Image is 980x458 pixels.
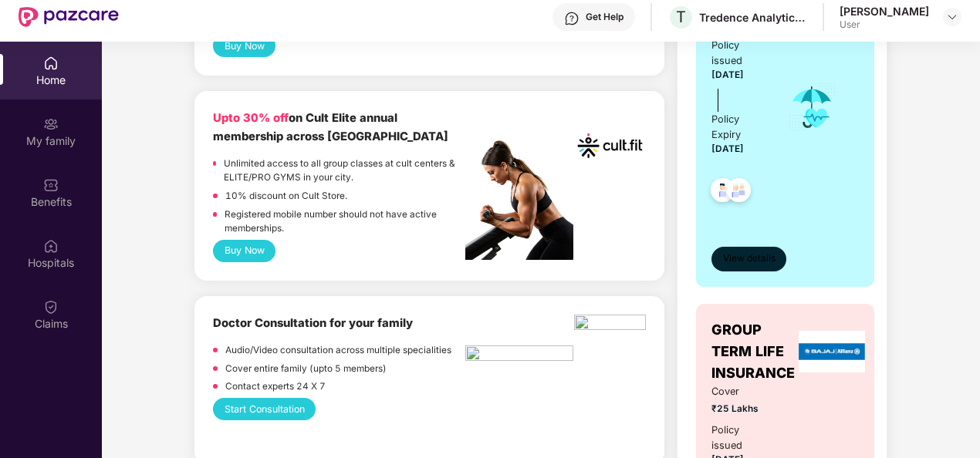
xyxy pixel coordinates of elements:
p: Contact experts 24 X 7 [225,379,326,394]
p: Registered mobile number should not have active memberships. [225,207,465,236]
img: svg+xml;base64,PHN2ZyBpZD0iQmVuZWZpdHMiIHhtbG5zPSJodHRwOi8vd3d3LnczLm9yZy8yMDAwL3N2ZyIgd2lkdGg9Ij... [43,177,59,193]
div: Policy Expiry [711,112,766,143]
img: physica%20-%20Edited.png [574,315,647,335]
button: View details [711,247,786,271]
img: pc2.png [465,140,573,260]
span: ₹25 Lakhs [711,402,766,416]
div: Policy issued [711,38,766,69]
button: Start Consultation [213,398,316,420]
p: Cover entire family (upto 5 members) [225,362,387,376]
img: svg+xml;base64,PHN2ZyBpZD0iQ2xhaW0iIHhtbG5zPSJodHRwOi8vd3d3LnczLm9yZy8yMDAwL3N2ZyIgd2lkdGg9IjIwIi... [43,299,59,315]
img: cult.png [574,109,647,182]
img: svg+xml;base64,PHN2ZyBpZD0iRHJvcGRvd24tMzJ4MzIiIHhtbG5zPSJodHRwOi8vd3d3LnczLm9yZy8yMDAwL3N2ZyIgd2... [946,11,958,23]
b: Doctor Consultation for your family [213,316,413,330]
span: [DATE] [711,69,744,80]
img: svg+xml;base64,PHN2ZyBpZD0iSGVscC0zMngzMiIgeG1sbnM9Imh0dHA6Ly93d3cudzMub3JnLzIwMDAvc3ZnIiB3aWR0aD... [564,11,580,26]
img: svg+xml;base64,PHN2ZyBpZD0iSG9tZSIgeG1sbnM9Imh0dHA6Ly93d3cudzMub3JnLzIwMDAvc3ZnIiB3aWR0aD0iMjAiIG... [43,56,59,71]
div: [PERSON_NAME] [840,4,929,19]
button: Buy Now [213,35,275,57]
img: svg+xml;base64,PHN2ZyB3aWR0aD0iMjAiIGhlaWdodD0iMjAiIHZpZXdCb3g9IjAgMCAyMCAyMCIgZmlsbD0ibm9uZSIgeG... [43,116,59,132]
span: View details [723,251,776,266]
img: icon [787,82,837,133]
img: pngtree-physiotherapy-physiotherapist-rehab-disability-stretching-png-image_6063262.png [465,345,573,365]
img: insurerLogo [799,331,865,372]
img: svg+xml;base64,PHN2ZyBpZD0iSG9zcGl0YWxzIiB4bWxucz0iaHR0cDovL3d3dy53My5vcmcvMjAwMC9zdmciIHdpZHRoPS... [43,238,59,254]
img: New Pazcare Logo [19,7,119,27]
span: Cover [711,384,766,399]
div: User [840,19,929,31]
span: [DATE] [711,143,744,154]
div: Policy issued [711,423,766,453]
b: on Cult Elite annual membership across [GEOGRAPHIC_DATA] [213,111,448,143]
p: 10% discount on Cult Store. [225,189,347,204]
p: Unlimited access to all group classes at cult centers & ELITE/PRO GYMS in your city. [224,157,465,185]
span: GROUP TERM LIFE INSURANCE [711,319,795,385]
b: Upto 30% off [213,111,289,125]
p: Audio/Video consultation across multiple specialities [225,343,451,358]
img: svg+xml;base64,PHN2ZyB4bWxucz0iaHR0cDovL3d3dy53My5vcmcvMjAwMC9zdmciIHdpZHRoPSI0OC45NDMiIGhlaWdodD... [704,173,742,211]
button: Buy Now [213,240,275,262]
img: svg+xml;base64,PHN2ZyB4bWxucz0iaHR0cDovL3d3dy53My5vcmcvMjAwMC9zdmciIHdpZHRoPSI0OC45NDMiIGhlaWdodD... [720,173,758,211]
span: T [676,8,686,26]
div: Tredence Analytics Solutions Private Limited [699,10,807,25]
div: Get Help [586,11,623,23]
